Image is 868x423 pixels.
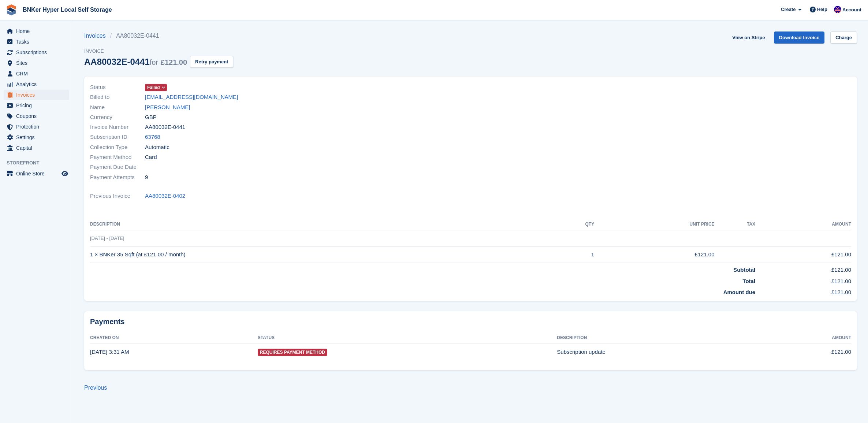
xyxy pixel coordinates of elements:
[145,83,167,92] a: Failed
[145,192,185,200] a: AA80032E-0402
[16,111,60,121] span: Coupons
[90,163,145,171] span: Payment Due Date
[145,133,160,141] a: 63768
[830,31,857,44] a: Charge
[755,274,851,286] td: £121.00
[766,344,851,360] td: £121.00
[90,173,145,182] span: Payment Attempts
[755,263,851,274] td: £121.00
[766,332,851,344] th: Amount
[594,246,714,263] td: £121.00
[84,385,107,391] a: Previous
[90,123,145,131] span: Invoice Number
[16,37,60,47] span: Tasks
[4,132,69,142] a: menu
[20,4,115,16] a: BNKer Hyper Local Self Storage
[145,173,148,182] span: 9
[90,143,145,152] span: Collection Type
[4,47,69,57] a: menu
[4,58,69,68] a: menu
[16,90,60,100] span: Invoices
[4,122,69,132] a: menu
[145,113,157,122] span: GBP
[557,332,765,344] th: Description
[16,143,60,153] span: Capital
[4,79,69,89] a: menu
[145,123,185,131] span: AA80032E-0441
[7,159,73,167] span: Storefront
[755,219,851,230] th: Amount
[84,31,233,40] nav: breadcrumbs
[145,153,157,162] span: Card
[90,349,129,355] time: 2025-09-01 02:31:47 UTC
[4,111,69,121] a: menu
[90,103,145,112] span: Name
[161,58,187,66] span: £121.00
[4,100,69,111] a: menu
[84,31,110,40] a: Invoices
[729,31,768,44] a: View on Stripe
[774,31,825,44] a: Download Invoice
[90,235,124,241] span: [DATE] - [DATE]
[145,103,190,112] a: [PERSON_NAME]
[4,26,69,36] a: menu
[723,289,756,295] strong: Amount due
[147,84,160,91] span: Failed
[6,4,17,15] img: stora-icon-8386f47178a22dfd0bd8f6a31ec36ba5ce8667c1dd55bd0f319d3a0aa187defe.svg
[4,90,69,100] a: menu
[90,93,145,101] span: Billed to
[90,246,551,263] td: 1 × BNKer 35 Sqft (at £121.00 / month)
[733,267,755,273] strong: Subtotal
[817,6,827,13] span: Help
[90,317,851,326] h2: Payments
[258,332,557,344] th: Status
[90,332,258,344] th: Created On
[16,58,60,68] span: Sites
[16,79,60,89] span: Analytics
[842,6,861,14] span: Account
[551,246,594,263] td: 1
[84,48,233,55] span: Invoice
[190,56,233,68] button: Retry payment
[90,133,145,141] span: Subscription ID
[90,153,145,162] span: Payment Method
[84,57,187,67] div: AA80032E-0441
[781,6,796,13] span: Create
[16,47,60,57] span: Subscriptions
[90,219,551,230] th: Description
[4,37,69,47] a: menu
[755,246,851,263] td: £121.00
[834,6,841,13] img: David Fricker
[715,219,756,230] th: Tax
[16,168,60,179] span: Online Store
[16,132,60,142] span: Settings
[60,169,69,178] a: Preview store
[594,219,714,230] th: Unit Price
[90,192,145,200] span: Previous Invoice
[150,58,158,66] span: for
[16,122,60,132] span: Protection
[755,285,851,297] td: £121.00
[4,168,69,179] a: menu
[16,26,60,36] span: Home
[16,68,60,79] span: CRM
[557,344,765,360] td: Subscription update
[258,349,327,356] span: Requires Payment Method
[4,68,69,79] a: menu
[145,143,169,152] span: Automatic
[90,83,145,92] span: Status
[551,219,594,230] th: QTY
[145,93,238,101] a: [EMAIL_ADDRESS][DOMAIN_NAME]
[16,100,60,111] span: Pricing
[4,143,69,153] a: menu
[90,113,145,122] span: Currency
[742,278,755,284] strong: Total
